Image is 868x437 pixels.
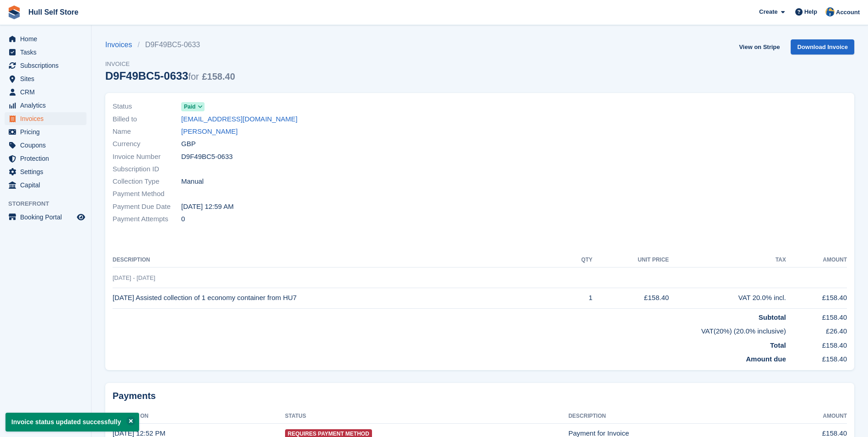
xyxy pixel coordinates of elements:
[113,139,181,149] span: Currency
[786,337,847,351] td: £158.40
[113,152,181,162] span: Invoice Number
[113,322,786,337] td: VAT(20%) (20.0% inclusive)
[113,274,155,281] span: [DATE] - [DATE]
[804,7,817,16] span: Help
[181,114,297,125] a: [EMAIL_ADDRESS][DOMAIN_NAME]
[593,253,669,268] th: Unit Price
[181,214,185,224] span: 0
[20,126,75,138] span: Pricing
[20,139,75,152] span: Coupons
[770,341,786,349] strong: Total
[766,409,847,424] th: Amount
[786,253,847,268] th: Amount
[5,413,139,432] p: Invoice status updated successfully
[669,253,786,268] th: Tax
[20,33,75,45] span: Home
[20,99,75,112] span: Analytics
[181,176,204,187] span: Manual
[25,5,82,20] a: Hull Self Store
[746,355,786,363] strong: Amount due
[735,39,783,55] a: View on Stripe
[113,189,181,199] span: Payment Method
[20,112,75,125] span: Invoices
[8,199,91,208] span: Storefront
[5,211,86,224] a: menu
[113,214,181,224] span: Payment Attempts
[565,288,593,308] td: 1
[105,60,235,69] span: Invoice
[181,139,196,149] span: GBP
[20,179,75,191] span: Capital
[113,253,565,268] th: Description
[20,72,75,85] span: Sites
[75,212,86,223] a: Preview store
[759,7,777,16] span: Create
[184,103,195,111] span: Paid
[759,313,786,321] strong: Subtotal
[20,165,75,178] span: Settings
[5,126,86,138] a: menu
[565,253,593,268] th: QTY
[791,39,854,55] a: Download Invoice
[181,152,233,162] span: D9F49BC5-0633
[669,293,786,303] div: VAT 20.0% incl.
[20,211,75,224] span: Booking Portal
[181,101,205,112] a: Paid
[113,409,285,424] th: Created On
[113,288,565,308] td: [DATE] Assisted collection of 1 economy container from HU7
[5,152,86,165] a: menu
[568,409,766,424] th: Description
[5,33,86,45] a: menu
[20,86,75,98] span: CRM
[113,429,166,437] time: 2025-08-27 11:52:58 UTC
[105,39,138,50] a: Invoices
[113,101,181,112] span: Status
[836,8,860,17] span: Account
[105,70,235,82] div: D9F49BC5-0633
[285,409,568,424] th: Status
[786,350,847,365] td: £158.40
[113,176,181,187] span: Collection Type
[181,126,237,137] a: [PERSON_NAME]
[5,112,86,125] a: menu
[181,202,234,212] time: 2025-08-27 23:59:59 UTC
[5,99,86,112] a: menu
[5,59,86,72] a: menu
[5,46,86,59] a: menu
[786,322,847,337] td: £26.40
[113,202,181,212] span: Payment Due Date
[5,139,86,152] a: menu
[786,288,847,308] td: £158.40
[5,179,86,191] a: menu
[593,288,669,308] td: £158.40
[105,39,235,50] nav: breadcrumbs
[5,165,86,178] a: menu
[5,72,86,85] a: menu
[113,114,181,125] span: Billed to
[113,164,181,175] span: Subscription ID
[5,86,86,98] a: menu
[786,308,847,322] td: £158.40
[20,152,75,165] span: Protection
[825,7,835,16] img: Hull Self Store
[188,71,199,82] span: for
[202,71,235,82] span: £158.40
[113,126,181,137] span: Name
[113,390,847,402] h2: Payments
[20,46,75,59] span: Tasks
[20,59,75,72] span: Subscriptions
[7,5,21,19] img: stora-icon-8386f47178a22dfd0bd8f6a31ec36ba5ce8667c1dd55bd0f319d3a0aa187defe.svg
